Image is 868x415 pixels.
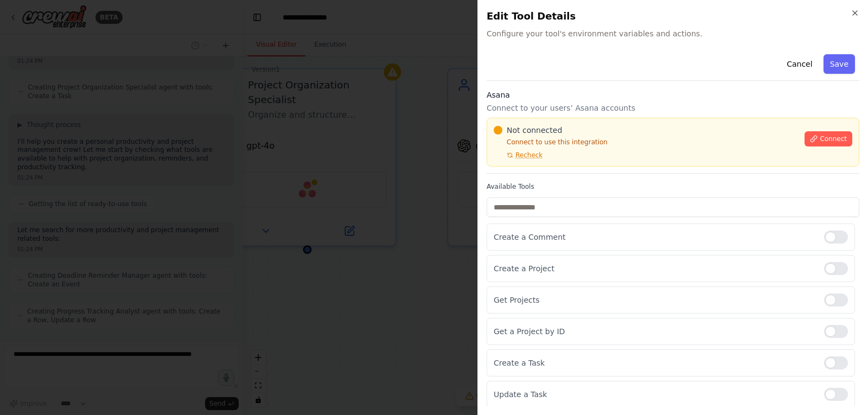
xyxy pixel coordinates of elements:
[820,135,847,143] span: Connect
[494,326,815,337] p: Get a Project by ID
[515,151,542,159] span: Recheck
[487,90,859,100] h3: Asana
[494,295,815,305] p: Get Projects
[494,263,815,274] p: Create a Project
[824,54,855,74] button: Save
[805,131,852,146] button: Connect
[487,182,859,191] label: Available Tools
[494,138,798,146] p: Connect to use this integration
[494,151,542,159] button: Recheck
[507,125,562,136] span: Not connected
[487,103,859,113] p: Connect to your users’ Asana accounts
[494,389,815,400] p: Update a Task
[780,54,819,74] button: Cancel
[494,232,815,242] p: Create a Comment
[487,28,859,39] span: Configure your tool's environment variables and actions.
[487,9,859,24] h2: Edit Tool Details
[494,357,815,368] p: Create a Task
